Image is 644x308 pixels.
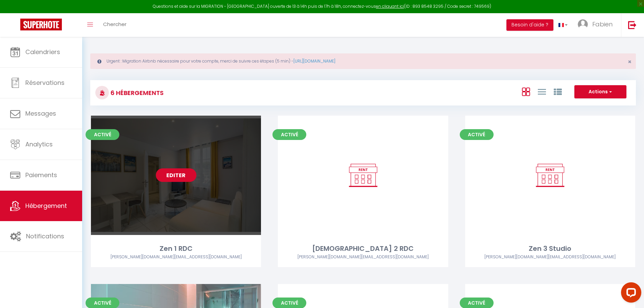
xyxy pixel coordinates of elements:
[25,109,56,118] span: Messages
[376,3,404,9] a: en cliquant ici
[465,243,635,254] div: Zen 3 Studio
[86,129,119,140] span: Activé
[278,254,448,260] div: Airbnb
[25,78,65,87] span: Réservations
[628,21,637,29] img: logout
[90,53,636,69] div: Urgent : Migration Airbnb nécessaire pour votre compte, merci de suivre ces étapes (5 min) -
[628,57,631,66] span: ×
[278,243,448,254] div: [DEMOGRAPHIC_DATA] 2 RDC
[538,86,546,97] a: Vue en Liste
[628,59,631,65] button: Close
[293,58,335,64] a: [URL][DOMAIN_NAME]
[25,171,57,179] span: Paiements
[460,129,494,140] span: Activé
[574,85,626,99] button: Actions
[616,280,644,308] iframe: LiveChat chat widget
[554,86,562,97] a: Vue par Groupe
[103,21,126,28] span: Chercher
[343,168,383,182] a: Editer
[25,140,53,148] span: Analytics
[530,168,570,182] a: Editer
[506,19,553,31] button: Besoin d'aide ?
[91,243,261,254] div: Zen 1 RDC
[98,13,132,37] a: Chercher
[578,19,588,29] img: ...
[109,85,164,100] h3: 6 Hébergements
[156,168,196,182] a: Editer
[25,48,60,56] span: Calendriers
[25,202,67,210] span: Hébergement
[20,19,62,30] img: Super Booking
[26,232,64,240] span: Notifications
[573,13,621,37] a: ... Fabien
[522,86,530,97] a: Vue en Box
[91,254,261,260] div: Airbnb
[272,129,306,140] span: Activé
[592,20,613,28] span: Fabien
[465,254,635,260] div: Airbnb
